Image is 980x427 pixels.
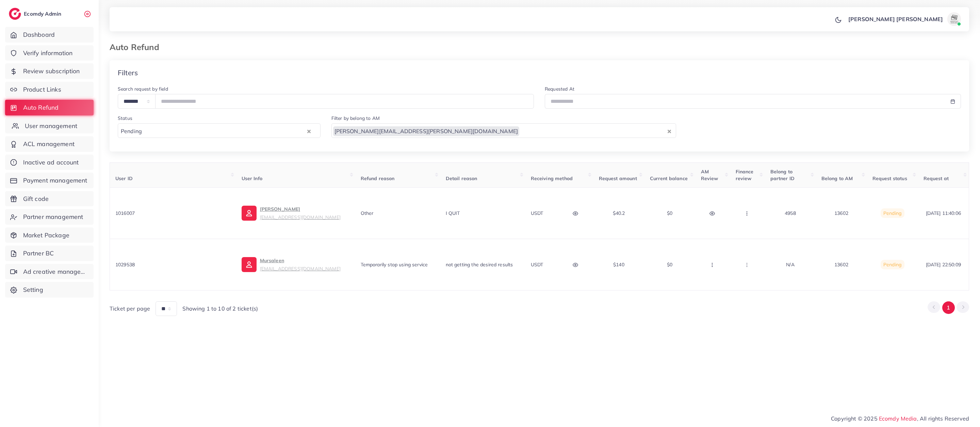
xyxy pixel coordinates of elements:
[260,266,341,271] small: [EMAIL_ADDRESS][DOMAIN_NAME]
[25,122,77,130] span: User management
[5,118,94,134] a: User management
[23,49,73,58] span: Verify information
[23,267,88,276] span: Ad creative management
[5,209,94,225] a: Partner management
[118,123,321,138] div: Search for option
[845,12,964,26] a: [PERSON_NAME] [PERSON_NAME]avatar
[361,210,374,216] span: Other
[5,282,94,298] a: Setting
[23,249,54,258] span: Partner BC
[260,256,341,273] p: Mursaleen
[520,125,666,136] input: Search for option
[23,103,59,112] span: Auto Refund
[5,45,94,61] a: Verify information
[144,125,305,136] input: Search for option
[5,82,94,97] a: Product Links
[9,8,63,20] a: logoEcomdy Admin
[23,176,87,185] span: Payment management
[23,285,43,294] span: Setting
[5,246,94,261] a: Partner BC
[23,30,55,39] span: Dashboard
[242,256,341,273] a: Mursaleen[EMAIL_ADDRESS][DOMAIN_NAME]
[242,257,257,272] img: ic-user-info.36bf1079.svg
[23,85,61,94] span: Product Links
[361,262,428,268] span: Temporarily stop using service
[5,136,94,152] a: ACL management
[242,205,341,221] a: [PERSON_NAME][EMAIL_ADDRESS][DOMAIN_NAME]
[242,175,262,181] span: User Info
[115,210,135,216] span: 1016007
[115,262,135,268] span: 1029538
[115,175,133,181] span: User ID
[5,155,94,170] a: Inactive ad account
[23,158,79,167] span: Inactive ad account
[848,15,943,23] p: [PERSON_NAME] [PERSON_NAME]
[5,100,94,115] a: Auto Refund
[928,301,969,314] ul: Pagination
[5,63,94,79] a: Review subscription
[260,214,341,220] small: [EMAIL_ADDRESS][DOMAIN_NAME]
[260,205,341,221] p: [PERSON_NAME]
[5,27,94,43] a: Dashboard
[242,206,257,221] img: ic-user-info.36bf1079.svg
[5,191,94,207] a: Gift code
[947,12,961,26] img: avatar
[23,194,49,203] span: Gift code
[23,231,69,240] span: Market Package
[23,212,83,221] span: Partner management
[24,11,63,17] h2: Ecomdy Admin
[23,67,80,76] span: Review subscription
[5,227,94,243] a: Market Package
[9,8,21,20] img: logo
[942,301,955,314] button: Go to page 1
[361,175,395,181] span: Refund reason
[5,173,94,188] a: Payment management
[23,140,75,148] span: ACL management
[5,264,94,280] a: Ad creative management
